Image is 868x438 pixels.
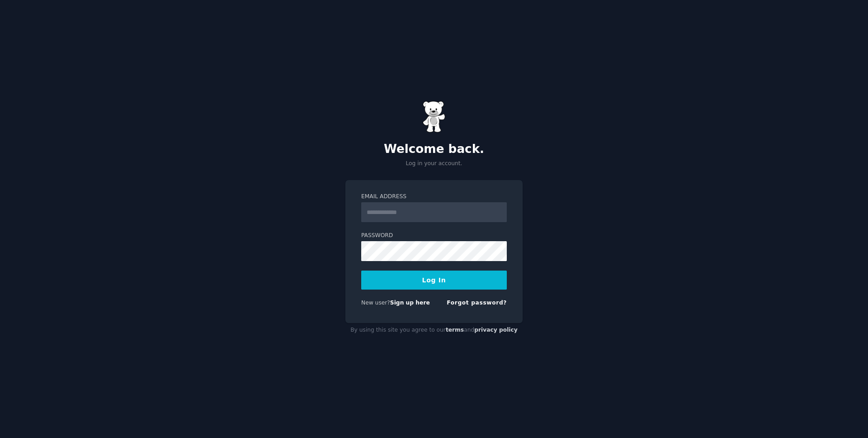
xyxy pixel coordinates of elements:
button: Log In [361,271,507,290]
h2: Welcome back. [345,142,523,157]
a: Sign up here [390,300,430,306]
label: Email Address [361,193,507,201]
a: terms [446,327,464,333]
div: By using this site you agree to our and [345,323,523,338]
p: Log in your account. [345,160,523,168]
img: Gummy Bear [423,101,445,133]
a: Forgot password? [447,300,507,306]
span: New user? [361,300,390,306]
a: privacy policy [474,327,518,333]
label: Password [361,232,507,240]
